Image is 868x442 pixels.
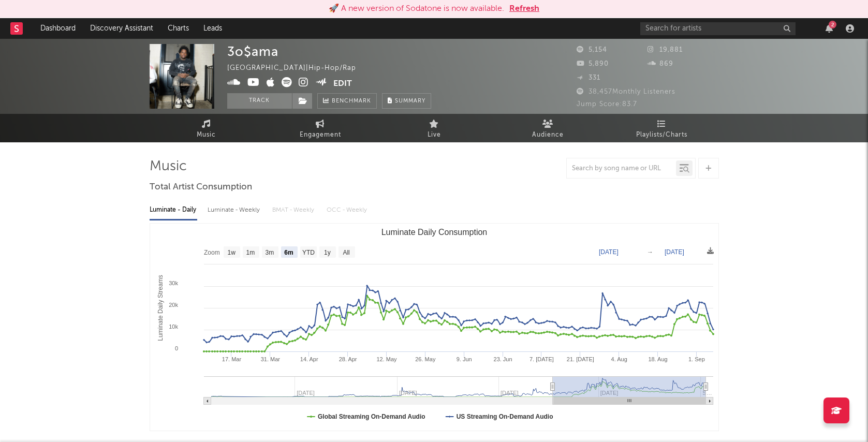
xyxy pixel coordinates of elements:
span: Benchmark [332,95,371,108]
a: Dashboard [33,18,83,39]
button: Refresh [509,3,539,15]
text: 6m [284,249,293,256]
button: Edit [333,77,352,90]
span: Playlists/Charts [636,129,687,141]
text: S… [702,390,712,396]
text: 14. Apr [300,356,318,362]
text: Global Streaming On-Demand Audio [318,413,425,420]
svg: Luminate Daily Consumption [150,224,718,431]
a: Audience [491,114,605,142]
span: Total Artist Consumption [150,181,252,194]
button: Track [227,93,292,109]
text: 9. Jun [456,356,472,362]
text: 10k [169,323,178,330]
button: 2 [826,24,833,33]
text: 3m [265,249,274,256]
input: Search for artists [640,22,796,35]
button: Summary [382,93,431,109]
text: 1y [324,249,331,256]
text: US Streaming On-Demand Audio [456,413,553,420]
a: Engagement [263,114,377,142]
span: 5,154 [577,47,607,53]
a: Leads [196,18,229,39]
div: 2 [829,21,836,28]
div: Luminate - Daily [150,201,197,219]
text: Luminate Daily Streams [156,275,164,341]
span: 869 [648,61,673,67]
text: 0 [174,345,178,351]
text: [DATE] [665,248,684,256]
text: 4. Aug [611,356,627,362]
text: Zoom [204,249,220,256]
a: Live [377,114,491,142]
span: 331 [577,75,600,81]
text: 18. Aug [648,356,667,362]
span: Music [197,129,216,141]
text: 20k [169,302,178,308]
text: 1. Sep [688,356,705,362]
span: Live [428,129,441,141]
text: 7. [DATE] [529,356,553,362]
text: 28. Apr [339,356,357,362]
div: 🚀 A new version of Sodatone is now available. [329,3,504,15]
text: 12. May [376,356,397,362]
text: YTD [302,249,314,256]
a: Playlists/Charts [605,114,719,142]
text: 21. [DATE] [566,356,594,362]
text: 17. Mar [222,356,241,362]
text: 23. Jun [493,356,512,362]
div: [GEOGRAPHIC_DATA] | Hip-Hop/Rap [227,62,368,75]
a: Charts [160,18,196,39]
input: Search by song name or URL [567,165,676,173]
text: Luminate Daily Consumption [381,228,487,237]
a: Discovery Assistant [83,18,160,39]
text: 1w [227,249,236,256]
span: 19,881 [648,47,683,53]
text: [DATE] [599,248,619,256]
text: → [647,248,653,256]
span: 5,890 [577,61,609,67]
span: 38,457 Monthly Listeners [577,89,675,95]
span: Summary [395,98,425,104]
span: Engagement [300,129,341,141]
div: 3o$ama [227,44,278,59]
text: 26. May [415,356,436,362]
div: Luminate - Weekly [208,201,262,219]
span: Jump Score: 83.7 [577,101,637,108]
text: 31. Mar [260,356,280,362]
text: 30k [169,280,178,286]
text: All [343,249,349,256]
span: Audience [532,129,564,141]
text: 1m [246,249,255,256]
a: Benchmark [317,93,377,109]
a: Music [150,114,263,142]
